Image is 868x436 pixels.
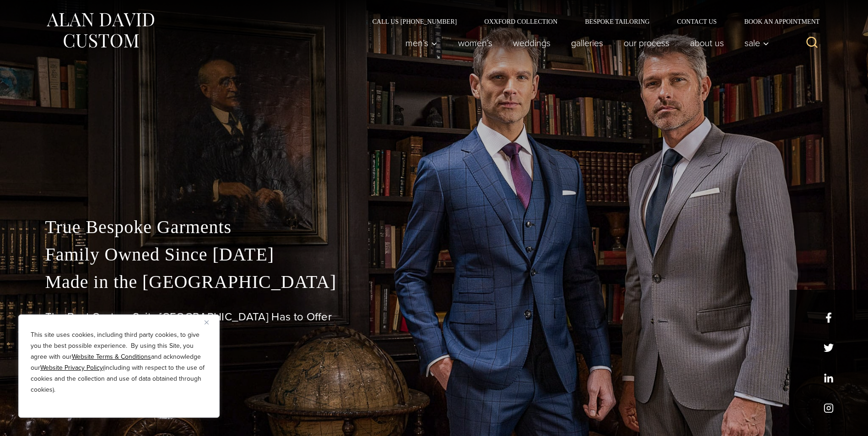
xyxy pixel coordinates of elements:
[45,213,823,296] p: True Bespoke Garments Family Owned Since [DATE] Made in the [GEOGRAPHIC_DATA]
[205,320,209,324] img: Close
[801,32,823,54] button: View Search Form
[40,363,103,372] a: Website Privacy Policy
[205,317,216,328] button: Close
[561,34,613,52] a: Galleries
[447,34,502,52] a: Women’s
[359,18,471,25] a: Call Us [PHONE_NUMBER]
[744,38,769,48] span: Sale
[571,18,663,25] a: Bespoke Tailoring
[663,18,731,25] a: Contact Us
[395,34,774,52] nav: Primary Navigation
[470,18,571,25] a: Oxxford Collection
[359,18,823,25] nav: Secondary Navigation
[31,330,207,395] p: This site uses cookies, including third party cookies, to give you the best possible experience. ...
[45,10,155,51] img: Alan David Custom
[405,38,437,48] span: Men’s
[72,352,151,362] a: Website Terms & Conditions
[502,34,561,52] a: weddings
[679,34,734,52] a: About Us
[730,18,823,25] a: Book an Appointment
[45,310,823,324] h1: The Best Custom Suits [GEOGRAPHIC_DATA] Has to Offer
[613,34,679,52] a: Our Process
